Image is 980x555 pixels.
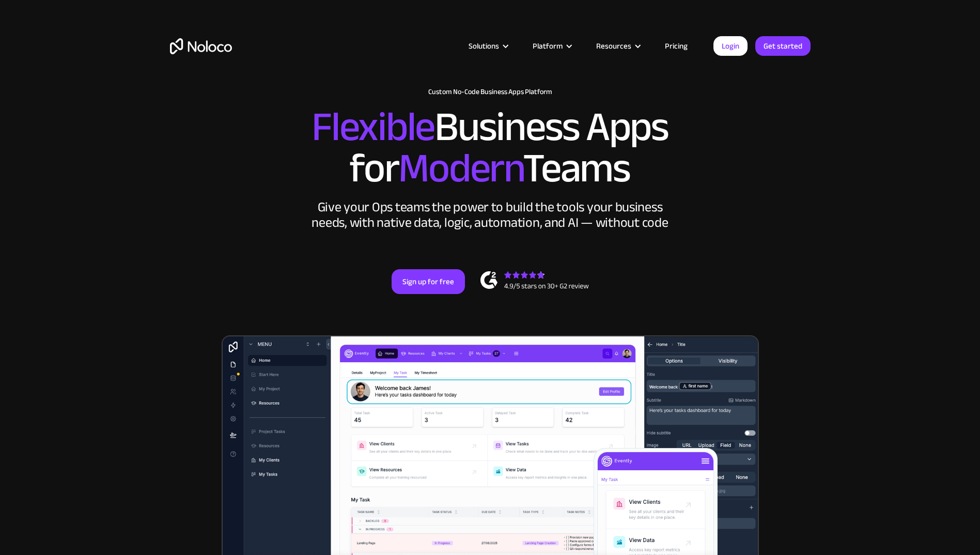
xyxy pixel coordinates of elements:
a: Get started [755,36,811,56]
a: Login [713,36,748,56]
h2: Business Apps for Teams [170,106,811,189]
div: Resources [596,39,631,53]
span: Modern [398,130,523,207]
div: Platform [520,39,583,53]
div: Solutions [469,39,499,53]
div: Give your Ops teams the power to build the tools your business needs, with native data, logic, au... [309,199,671,230]
span: Flexible [312,88,434,165]
div: Platform [533,39,563,53]
div: Resources [583,39,652,53]
a: Pricing [652,39,701,53]
div: Solutions [456,39,520,53]
a: home [170,38,232,54]
a: Sign up for free [392,269,465,294]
